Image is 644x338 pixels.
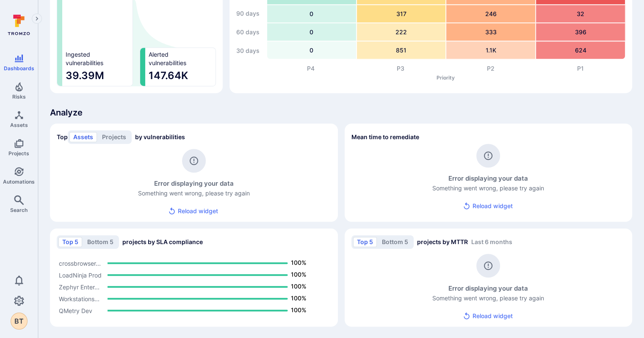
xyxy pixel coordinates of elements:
[154,179,234,189] h4: Error displaying your data
[59,307,92,314] text: QMetry Dev
[149,69,212,82] span: 147.64K
[12,93,26,100] span: Risks
[446,5,535,22] div: 246
[536,64,625,73] div: P1
[59,283,100,291] text: Zephyr Enter...
[356,64,445,73] div: P3
[266,74,625,81] p: Priority
[66,69,129,82] span: 39.39M
[66,50,103,67] span: Ingested vulnerabilities
[266,64,356,73] div: P4
[267,23,356,41] div: 0
[50,107,632,118] span: Analyze
[69,132,97,142] button: Assets
[236,42,263,59] div: 30 days
[536,5,625,22] div: 32
[291,259,307,266] text: 100%
[357,23,446,41] div: 222
[32,14,42,24] button: Expand navigation menu
[471,238,512,245] span: Last 6 months
[291,306,307,313] text: 100%
[11,313,28,330] div: Billy Tinnes
[291,271,307,278] text: 100%
[10,122,28,128] span: Assets
[267,41,356,59] div: 0
[446,41,535,59] div: 1.1K
[536,23,625,41] div: 396
[357,41,446,59] div: 851
[459,308,518,324] button: reload
[351,235,512,249] h2: projects by MTTR
[236,24,263,41] div: 60 days
[378,237,412,247] button: Bottom 5
[291,294,307,302] text: 100%
[345,124,633,222] div: Mean time to remediate
[459,198,518,214] button: reload
[138,189,250,198] p: Something went wrong, please try again
[448,174,528,184] h4: Error displaying your data
[3,179,35,185] span: Automations
[291,283,307,290] text: 100%
[267,5,356,22] div: 0
[536,41,625,59] div: 624
[432,294,544,302] p: Something went wrong, please try again
[57,235,203,249] h2: projects by SLA compliance
[59,295,100,302] text: Workstations...
[10,207,28,213] span: Search
[4,65,34,71] span: Dashboards
[446,23,535,41] div: 333
[11,313,28,330] button: BT
[98,132,130,142] button: Projects
[445,64,535,73] div: P2
[448,284,528,294] h4: Error displaying your data
[8,150,29,157] span: Projects
[57,130,185,144] h2: Top by vulnerabilities
[164,203,223,219] button: reload
[353,237,377,247] button: Top 5
[149,50,186,67] span: Alerted vulnerabilities
[59,260,101,267] text: crossbrowser...
[432,184,544,192] p: Something went wrong, please try again
[59,272,102,279] text: LoadNinja Prod
[236,5,263,22] div: 90 days
[83,237,117,247] button: Bottom 5
[351,133,419,141] span: Mean time to remediate
[34,15,40,22] i: Expand navigation menu
[357,5,446,22] div: 317
[58,237,82,247] button: Top 5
